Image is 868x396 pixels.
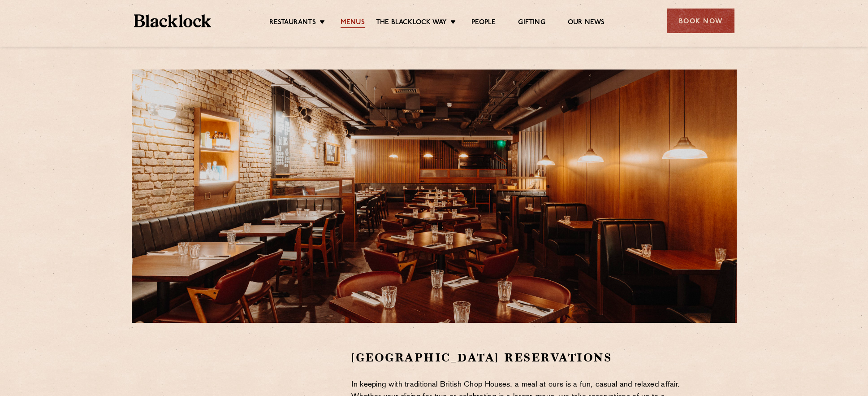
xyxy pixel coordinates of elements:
[518,18,545,28] a: Gifting
[376,18,447,28] a: The Blacklock Way
[269,18,316,28] a: Restaurants
[351,350,695,366] h2: [GEOGRAPHIC_DATA] Reservations
[667,9,734,33] div: Book Now
[134,14,212,27] img: BL_Textured_Logo-footer-cropped.svg
[471,18,496,28] a: People
[341,18,365,28] a: Menus
[568,18,605,28] a: Our News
